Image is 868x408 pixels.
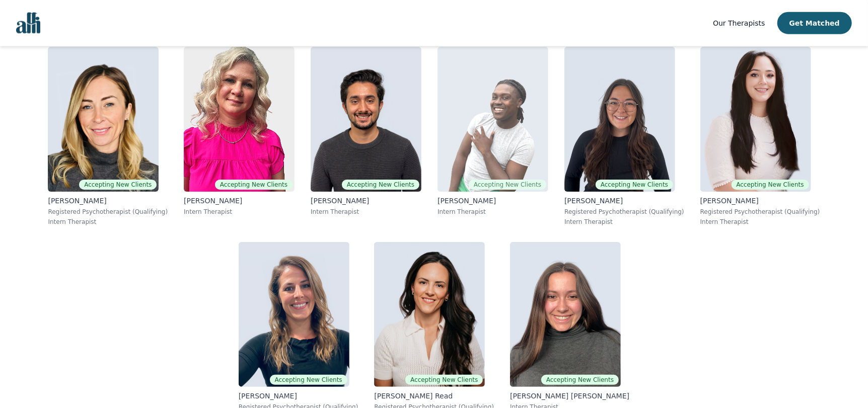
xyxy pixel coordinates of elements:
[311,208,421,216] p: Intern Therapist
[700,47,811,192] img: Gloria_Zambrano
[48,47,159,192] img: Keri_Grainger
[374,391,494,401] p: [PERSON_NAME] Read
[48,208,168,216] p: Registered Psychotherapist (Qualifying)
[429,39,556,234] a: Anthony_KusiAccepting New Clients[PERSON_NAME]Intern Therapist
[215,180,293,190] span: Accepting New Clients
[564,196,684,206] p: [PERSON_NAME]
[700,218,820,226] p: Intern Therapist
[16,13,40,34] img: alli logo
[564,218,684,226] p: Intern Therapist
[438,208,548,216] p: Intern Therapist
[541,375,619,385] span: Accepting New Clients
[184,47,295,192] img: Melissa_Stutley
[311,47,421,192] img: Daniel_Mendes
[374,242,485,387] img: Kerri_Read
[700,208,820,216] p: Registered Psychotherapist (Qualifying)
[777,12,852,34] button: Get Matched
[564,47,675,192] img: Haile_Mcbride
[184,208,295,216] p: Intern Therapist
[270,375,347,385] span: Accepting New Clients
[438,196,548,206] p: [PERSON_NAME]
[405,375,483,385] span: Accepting New Clients
[700,196,820,206] p: [PERSON_NAME]
[48,218,168,226] p: Intern Therapist
[79,180,157,190] span: Accepting New Clients
[239,242,349,387] img: Rachel_Bickley
[48,196,168,206] p: [PERSON_NAME]
[713,19,765,27] span: Our Therapists
[311,196,421,206] p: [PERSON_NAME]
[732,180,809,190] span: Accepting New Clients
[510,242,621,387] img: Rachelle_Angers Ritacca
[176,39,303,234] a: Melissa_StutleyAccepting New Clients[PERSON_NAME]Intern Therapist
[564,208,684,216] p: Registered Psychotherapist (Qualifying)
[438,47,548,192] img: Anthony_Kusi
[239,391,358,401] p: [PERSON_NAME]
[692,39,828,234] a: Gloria_ZambranoAccepting New Clients[PERSON_NAME]Registered Psychotherapist (Qualifying)Intern Th...
[469,180,546,190] span: Accepting New Clients
[184,196,295,206] p: [PERSON_NAME]
[342,180,419,190] span: Accepting New Clients
[713,17,765,29] a: Our Therapists
[510,391,629,401] p: [PERSON_NAME] [PERSON_NAME]
[556,39,692,234] a: Haile_McbrideAccepting New Clients[PERSON_NAME]Registered Psychotherapist (Qualifying)Intern Ther...
[596,180,673,190] span: Accepting New Clients
[303,39,429,234] a: Daniel_MendesAccepting New Clients[PERSON_NAME]Intern Therapist
[40,39,176,234] a: Keri_GraingerAccepting New Clients[PERSON_NAME]Registered Psychotherapist (Qualifying)Intern Ther...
